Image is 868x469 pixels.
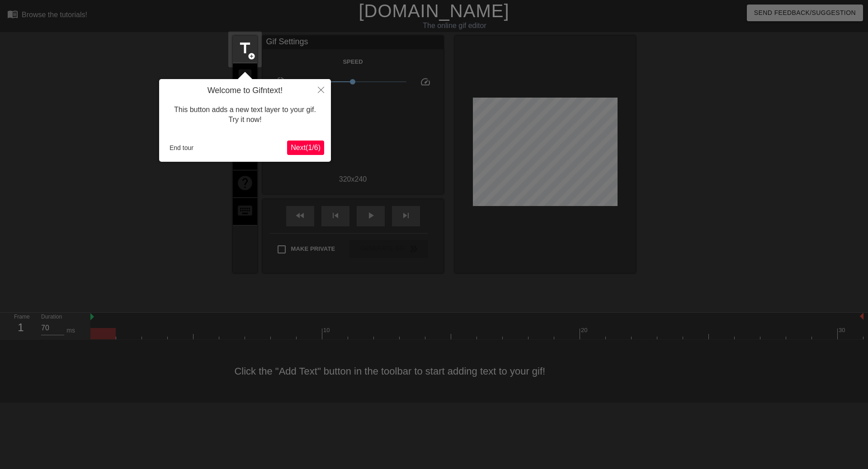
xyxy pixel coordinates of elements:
div: This button adds a new text layer to your gif. Try it now! [166,96,324,134]
button: End tour [166,141,197,155]
button: Close [311,79,331,100]
h4: Welcome to Gifntext! [166,86,324,96]
span: Next ( 1 / 6 ) [291,144,321,151]
button: Next [287,141,324,155]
